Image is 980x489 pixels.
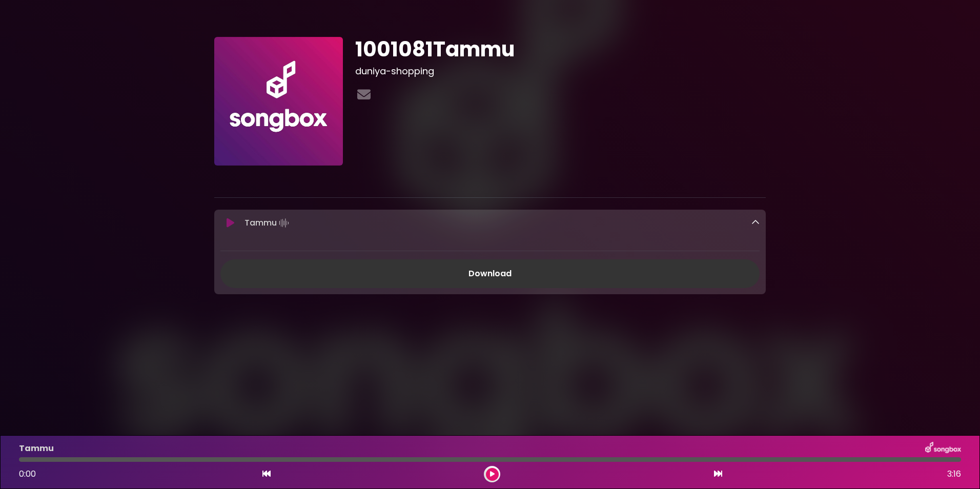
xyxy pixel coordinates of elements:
p: Tammu [244,216,291,230]
h3: duniya-shopping [355,66,766,77]
img: 70beCsgvRrCVkCpAseDU [214,37,343,166]
img: waveform4.gif [277,216,291,230]
h1: 1001081Tammu [355,37,766,62]
a: Download [220,259,760,288]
